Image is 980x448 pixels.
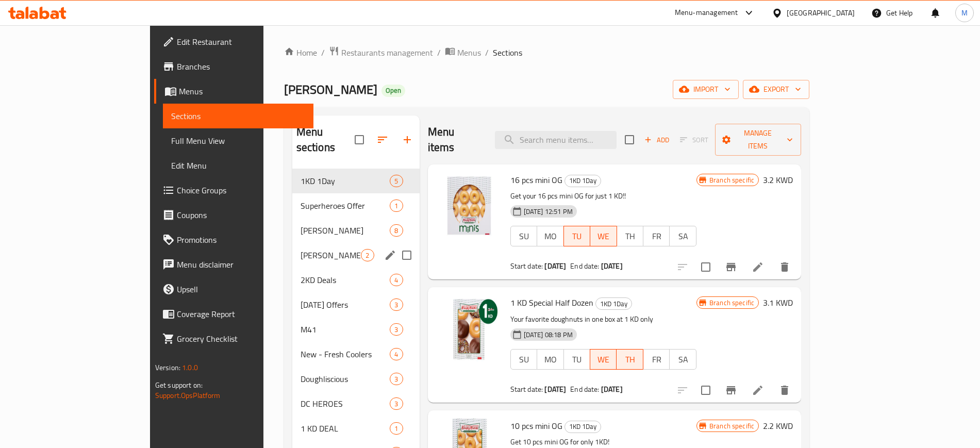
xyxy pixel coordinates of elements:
span: [PERSON_NAME] [284,78,377,101]
span: WE [594,352,612,367]
b: [DATE] [601,383,623,396]
span: Branch specific [705,421,758,431]
div: 1KD 1Day [564,421,601,433]
button: WE [590,226,617,246]
span: Sections [493,46,522,59]
span: M [961,7,968,19]
span: 2KD Deals [301,274,390,286]
span: Branch specific [705,175,758,185]
div: 1KD 1Day [301,175,390,187]
span: Grocery Checklist [177,333,305,345]
div: [DATE] Offers3 [292,292,420,317]
a: Full Menu View [163,128,313,153]
a: Support.OpsPlatform [155,389,221,402]
a: Promotions [154,227,313,252]
span: 1KD 1Day [565,175,601,187]
img: 16 pcs mini OG [436,173,502,239]
img: 1 KD Special Half Dozen [436,295,502,361]
span: Coupons [177,209,305,221]
span: 1 KD Special Half Dozen [510,295,593,310]
button: TU [563,349,590,370]
button: MO [537,349,563,370]
p: Get your 16 pcs mini OG for just 1 KD!! [510,190,696,203]
span: SU [515,229,533,244]
span: SA [674,229,692,244]
span: Select to update [695,256,717,278]
a: Grocery Checklist [154,326,313,351]
div: Superheroes Offer1 [292,193,420,218]
div: items [390,397,403,410]
div: 1KD 1Day [564,175,601,187]
span: Select section [619,129,640,151]
button: Branch-specific-item [719,378,743,403]
nav: breadcrumb [284,46,810,59]
button: import [673,80,739,99]
div: DC HEROES3 [292,391,420,416]
div: [GEOGRAPHIC_DATA] [787,7,855,19]
span: SA [674,352,692,367]
span: Start date: [510,259,543,273]
li: / [321,46,325,59]
span: Edit Restaurant [177,36,305,48]
span: Version: [155,361,180,374]
button: MO [537,226,563,246]
div: 1KD 1Day [595,297,632,310]
p: Your favorite doughnuts in one box at 1 KD only [510,313,696,326]
span: TH [621,229,639,244]
input: search [495,131,617,149]
a: Restaurants management [329,46,433,59]
span: SU [515,352,533,367]
a: Sections [163,104,313,128]
span: [DATE] 12:51 PM [520,207,577,217]
div: [PERSON_NAME] Latte2edit [292,243,420,268]
span: 1 KD DEAL [301,422,390,435]
li: / [485,46,489,59]
span: [DATE] 08:18 PM [520,330,577,340]
a: Menu disclaimer [154,252,313,277]
span: Menus [457,46,481,59]
a: Edit Restaurant [154,29,313,54]
div: Menu-management [675,7,738,19]
button: SA [669,226,696,246]
span: DC HEROES [301,397,390,410]
div: items [390,422,403,435]
div: [PERSON_NAME]8 [292,218,420,243]
span: Manage items [723,127,793,153]
span: 1 [390,201,402,211]
span: End date: [570,383,599,396]
span: TU [568,352,586,367]
span: 3 [390,374,402,384]
a: Branches [154,54,313,79]
li: / [437,46,441,59]
button: Add [640,132,673,148]
div: items [361,249,374,261]
span: Branch specific [705,298,758,308]
h6: 3.1 KWD [763,295,793,310]
h6: 2.2 KWD [763,419,793,433]
span: Superheroes Offer [301,200,390,212]
h2: Menu items [428,124,483,155]
b: [DATE] [601,259,623,273]
span: TH [621,352,639,367]
div: items [390,323,403,336]
button: export [743,80,809,99]
a: Edit menu item [752,261,764,273]
button: delete [772,378,797,403]
div: 1KD 1Day5 [292,169,420,193]
div: M413 [292,317,420,342]
span: Get support on: [155,378,203,392]
span: M41 [301,323,390,336]
span: Choice Groups [177,184,305,196]
span: export [751,83,801,96]
span: FR [647,229,666,244]
span: [PERSON_NAME] [301,224,390,237]
div: items [390,373,403,385]
span: Promotions [177,234,305,246]
a: Upsell [154,277,313,302]
div: 1 KD DEAL1 [292,416,420,441]
h6: 3.2 KWD [763,173,793,187]
a: Menus [445,46,481,59]
button: Manage items [715,124,801,156]
div: Doughliscious3 [292,367,420,391]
